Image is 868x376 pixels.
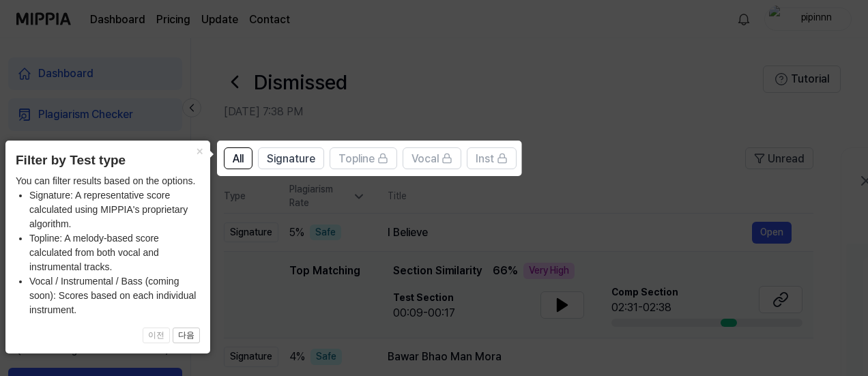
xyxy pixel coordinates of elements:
header: Filter by Test type [16,151,200,171]
li: Vocal / Instrumental / Bass (coming soon): Scores based on each individual instrument. [29,274,200,317]
span: Vocal [411,151,439,167]
span: Signature [267,151,315,167]
span: Ctrl+Space | [29,209,89,220]
button: Inst [467,147,517,169]
span: 'ctrl+enter' or [97,91,154,101]
label: ChatGPT Prompt [8,37,192,50]
button: All [224,147,252,169]
button: Close [188,141,210,160]
a: [DOMAIN_NAME] [92,209,172,220]
button: Topline [330,147,397,169]
span: Inst [476,151,494,167]
button: Vocal [403,147,461,169]
button: 다음 [173,328,200,344]
button: Ask [160,86,188,106]
li: Signature: A representative score calculated using MIPPIA's proprietary algorithm. [29,188,200,231]
p: General [31,10,69,20]
span: Topline [338,151,375,167]
li: Topline: A melody-based score calculated from both vocal and instrumental tracks. [29,231,200,274]
span: All [233,151,244,167]
div: You can filter results based on the options. [16,174,200,317]
button: Signature [258,147,324,169]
